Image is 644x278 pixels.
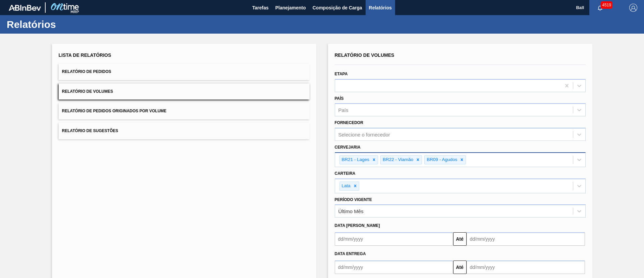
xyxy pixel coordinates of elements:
[467,232,585,246] input: dd/mm/yyyy
[589,3,611,12] button: Notificações
[338,132,390,137] div: Selecione o fornecedor
[338,208,364,214] div: Último Mês
[453,261,467,274] button: Até
[252,4,269,12] span: Tarefas
[335,223,380,228] span: Data [PERSON_NAME]
[453,232,467,246] button: Até
[59,123,310,139] button: Relatório de Sugestões
[335,52,394,58] span: Relatório de Volumes
[9,5,41,11] img: TNhmsLtSVTkK8tSr43FrP2fwEKptu5GPRR3wAAAABJRU5ErkJggg==
[59,64,310,80] button: Relatório de Pedidos
[369,4,392,12] span: Relatórios
[335,120,363,125] label: Fornecedor
[62,69,111,74] span: Relatório de Pedidos
[7,21,126,28] h1: Relatórios
[313,4,362,12] span: Composição de Carga
[338,107,348,113] div: País
[62,128,118,133] span: Relatório de Sugestões
[335,197,372,202] label: Período Vigente
[335,96,344,101] label: País
[335,251,366,256] span: Data entrega
[62,109,167,113] span: Relatório de Pedidos Originados por Volume
[335,232,453,246] input: dd/mm/yyyy
[59,103,310,119] button: Relatório de Pedidos Originados por Volume
[335,171,356,176] label: Carteira
[425,156,458,164] div: BR09 - Agudos
[62,89,113,94] span: Relatório de Volumes
[601,1,612,9] span: 4519
[467,261,585,274] input: dd/mm/yyyy
[59,83,310,100] button: Relatório de Volumes
[59,52,111,58] span: Lista de Relatórios
[629,4,637,12] img: Logout
[335,145,361,150] label: Cervejaria
[335,261,453,274] input: dd/mm/yyyy
[381,156,414,164] div: BR22 - Viamão
[335,72,348,76] label: Etapa
[340,156,371,164] div: BR21 - Lages
[340,182,352,190] div: Lata
[275,4,306,12] span: Planejamento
